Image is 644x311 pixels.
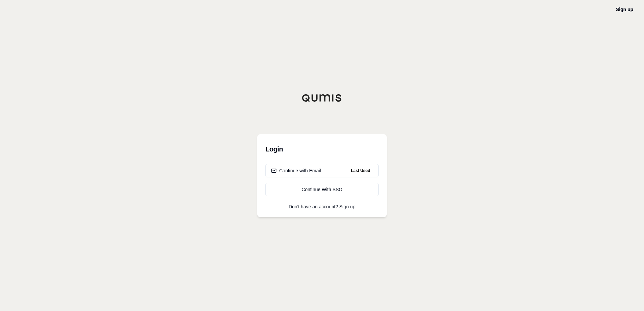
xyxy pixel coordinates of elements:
[302,94,342,102] img: Qumis
[616,7,633,12] a: Sign up
[348,167,373,175] span: Last Used
[265,164,379,177] button: Continue with EmailLast Used
[271,186,373,193] div: Continue With SSO
[271,167,321,174] div: Continue with Email
[265,183,379,196] a: Continue With SSO
[340,204,355,209] a: Sign up
[265,142,379,156] h3: Login
[265,204,379,209] p: Don't have an account?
